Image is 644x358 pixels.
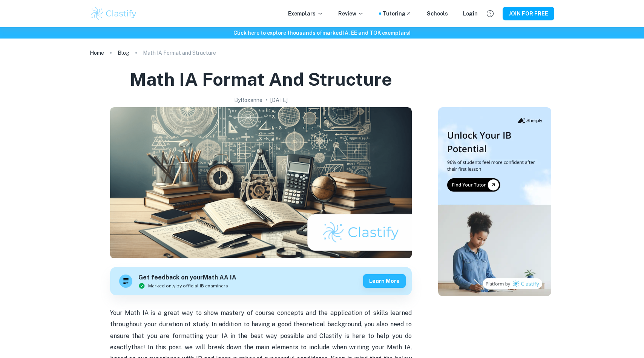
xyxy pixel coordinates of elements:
[484,7,497,20] button: Help and Feedback
[148,282,228,289] span: Marked only by official IB examiners
[383,9,412,18] a: Tutoring
[363,274,406,288] button: Learn more
[265,96,267,104] p: •
[234,96,262,104] h2: By Roxanne
[90,6,138,21] img: Clastify logo
[427,9,448,18] a: Schools
[110,107,412,258] img: Math IA Format and Structure cover image
[438,107,551,296] img: Thumbnail
[143,49,216,57] p: Math IA Format and Structure
[90,48,104,58] a: Home
[288,9,323,18] p: Exemplars
[2,29,642,37] h6: Click here to explore thousands of marked IA, EE and TOK exemplars !
[503,7,554,20] button: JOIN FOR FREE
[118,48,129,58] a: Blog
[138,273,236,282] h6: Get feedback on your Math AA IA
[270,96,288,104] h2: [DATE]
[463,9,478,18] a: Login
[110,267,412,295] a: Get feedback on yourMath AA IAMarked only by official IB examinersLearn more
[338,9,364,18] p: Review
[130,67,392,91] h1: Math IA Format and Structure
